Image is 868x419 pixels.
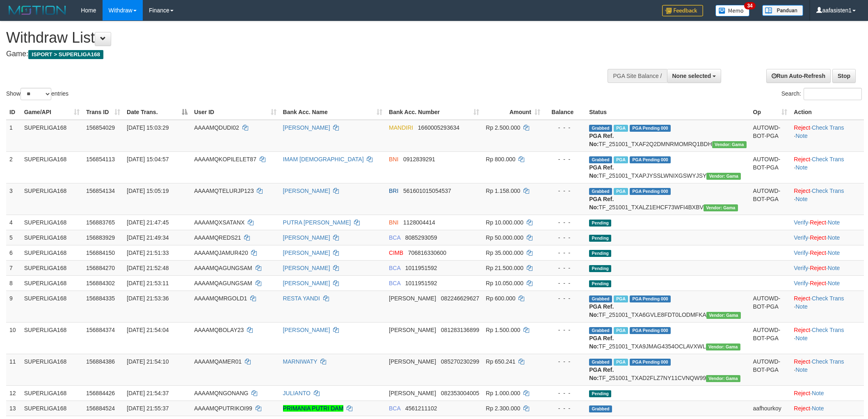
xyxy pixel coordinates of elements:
[828,219,840,226] a: Note
[86,188,115,194] span: 156854134
[127,405,169,412] span: [DATE] 21:55:37
[589,366,614,381] b: PGA Ref. No:
[750,151,791,183] td: AUTOWD-BOT-PGA
[86,358,115,365] span: 156884386
[6,4,69,16] img: MOTION_logo.png
[547,279,582,287] div: - - -
[389,124,413,131] span: MANDIRI
[486,390,520,396] span: Rp 1.000.000
[790,183,864,215] td: · ·
[547,234,582,242] div: - - -
[486,156,515,163] span: Rp 800.000
[790,354,864,385] td: · ·
[790,120,864,152] td: · ·
[6,322,21,354] td: 10
[21,245,83,260] td: SUPERLIGA168
[21,88,51,100] select: Showentries
[614,188,628,195] span: Marked by aafsengchandara
[547,357,582,366] div: - - -
[794,219,808,226] a: Verify
[795,164,808,171] a: Note
[750,291,791,322] td: AUTOWD-BOT-PGA
[812,405,824,412] a: Note
[441,327,479,333] span: Copy 081283136899 to clipboard
[486,265,523,271] span: Rp 21.500.000
[486,124,520,131] span: Rp 2.500.000
[441,358,479,365] span: Copy 085270230299 to clipboard
[790,245,864,260] td: · ·
[790,230,864,245] td: · ·
[750,322,791,354] td: AUTOWD-BOT-PGA
[589,295,612,302] span: Grabbed
[283,390,311,396] a: JULIANTO
[586,291,749,322] td: TF_251001_TXA6GVLE8FDT0LODMFKA
[790,291,864,322] td: · ·
[812,390,824,396] a: Note
[662,5,703,16] img: Feedback.jpg
[194,265,252,271] span: AAAAMQAGUNGSAM
[441,295,479,302] span: Copy 082246629627 to clipboard
[794,188,810,194] a: Reject
[21,260,83,275] td: SUPERLIGA168
[389,327,436,333] span: [PERSON_NAME]
[6,151,21,183] td: 2
[21,322,83,354] td: SUPERLIGA168
[86,250,115,256] span: 156884150
[194,295,247,302] span: AAAAMQMRGOLD1
[794,124,810,131] a: Reject
[812,124,844,131] a: Check Trans
[482,105,544,120] th: Amount: activate to sort column ascending
[586,183,749,215] td: TF_251001_TXALZ1EHCF73WFI4BXBV
[712,141,747,148] span: Vendor URL: https://trx31.1velocity.biz
[21,105,83,120] th: Game/API: activate to sort column ascending
[810,219,826,226] a: Reject
[589,359,612,366] span: Grabbed
[544,105,586,120] th: Balance
[6,215,21,230] td: 4
[794,250,808,256] a: Verify
[589,405,612,412] span: Grabbed
[194,188,254,194] span: AAAAMQTELURJP123
[86,405,115,412] span: 156884524
[812,358,844,365] a: Check Trans
[280,105,386,120] th: Bank Acc. Name: activate to sort column ascending
[547,155,582,163] div: - - -
[21,151,83,183] td: SUPERLIGA168
[86,390,115,396] span: 156884426
[194,405,252,412] span: AAAAMQPUTRIKOI99
[86,156,115,163] span: 156854113
[589,125,612,132] span: Grabbed
[589,303,614,318] b: PGA Ref. No:
[715,5,750,16] img: Button%20Memo.svg
[418,124,459,131] span: Copy 1660005293634 to clipboard
[191,105,279,120] th: User ID: activate to sort column ascending
[795,366,808,373] a: Note
[194,358,242,365] span: AAAAMQAMER01
[790,260,864,275] td: · ·
[194,280,252,286] span: AAAAMQAGUNGSAM
[21,385,83,401] td: SUPERLIGA168
[486,234,523,241] span: Rp 50.000.000
[614,327,628,334] span: Marked by aafandaneth
[123,105,191,120] th: Date Trans.: activate to sort column descending
[804,88,862,100] input: Search:
[389,250,403,256] span: CIMB
[389,188,398,194] span: BRI
[486,405,520,412] span: Rp 2.300.000
[486,295,515,302] span: Rp 600.000
[403,156,435,163] span: Copy 0912839291 to clipboard
[389,295,436,302] span: [PERSON_NAME]
[781,88,862,100] label: Search:
[6,260,21,275] td: 7
[586,322,749,354] td: TF_251001_TXA9JMAG4354OCLAVXWL
[194,390,248,396] span: AAAAMQNGONANG
[21,120,83,152] td: SUPERLIGA168
[630,327,671,334] span: PGA Pending
[283,358,318,365] a: MARNIWATY
[812,295,844,302] a: Check Trans
[547,264,582,272] div: - - -
[86,219,115,226] span: 156883765
[667,69,722,83] button: None selected
[194,219,244,226] span: AAAAMQXSATANX
[86,124,115,131] span: 156854029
